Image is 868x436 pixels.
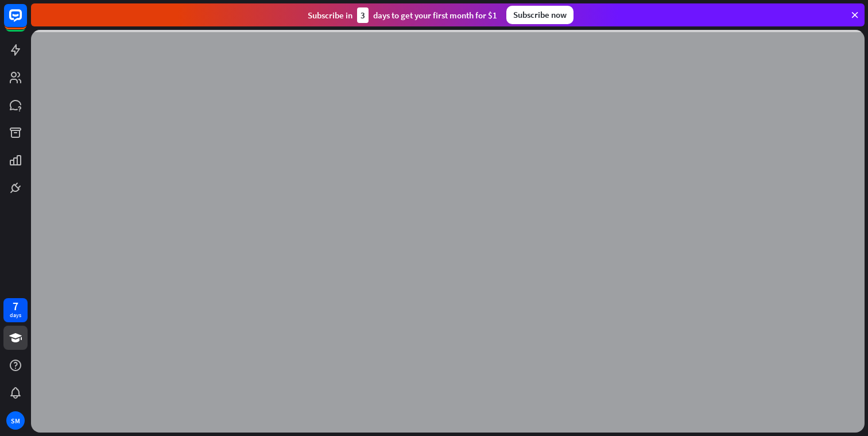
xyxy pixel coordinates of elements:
[13,301,18,311] div: 7
[308,7,497,23] div: Subscribe in days to get your first month for $1
[10,311,21,319] div: days
[3,298,28,322] a: 7 days
[357,7,369,23] div: 3
[6,411,25,430] div: SM
[506,6,573,24] div: Subscribe now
